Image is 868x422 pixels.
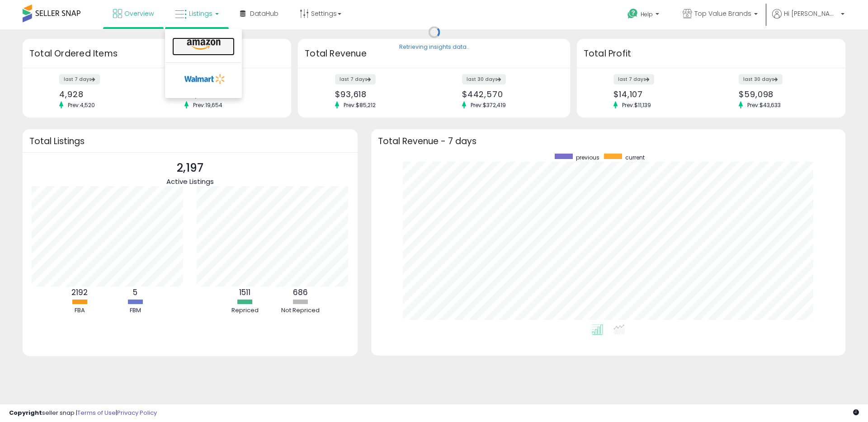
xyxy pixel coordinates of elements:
label: last 7 days [335,74,376,84]
p: 2,197 [166,159,214,177]
a: Help [620,1,668,29]
span: Prev: $372,419 [466,101,510,109]
i: Get Help [627,8,638,19]
span: Active Listings [166,177,214,186]
label: last 30 days [462,74,506,84]
a: Hi [PERSON_NAME] [772,9,844,29]
div: Retrieving insights data.. [399,43,469,52]
span: Help [641,10,653,18]
b: 2192 [71,287,88,298]
h3: Total Revenue [305,47,563,60]
label: last 7 days [613,74,654,84]
div: FBM [108,306,162,315]
h3: Total Revenue - 7 days [378,138,839,145]
b: 1511 [239,287,250,298]
div: 4,928 [59,89,150,99]
label: last 30 days [739,74,783,84]
span: Prev: $11,139 [618,101,656,109]
div: Repriced [218,306,272,315]
div: $14,107 [613,89,704,99]
h3: Total Profit [584,47,839,60]
span: Prev: $85,212 [339,101,380,109]
span: Prev: 19,654 [189,101,227,109]
span: previous [576,154,599,161]
span: DataHub [250,9,278,18]
h3: Total Ordered Items [29,47,284,60]
span: Prev: $43,633 [743,101,785,109]
span: Overview [124,9,154,18]
div: $442,570 [462,89,554,99]
span: Listings [189,9,212,18]
label: last 7 days [59,74,100,84]
span: current [625,154,645,161]
b: 5 [133,287,137,298]
span: Top Value Brands [694,9,751,18]
span: Hi [PERSON_NAME] [784,9,838,18]
div: 22,542 [184,89,275,99]
b: 686 [293,287,308,298]
div: $59,098 [739,89,830,99]
div: FBA [52,306,107,315]
div: $93,618 [335,89,427,99]
h3: Total Listings [29,138,351,145]
div: Not Repriced [274,306,328,315]
span: Prev: 4,520 [63,101,99,109]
